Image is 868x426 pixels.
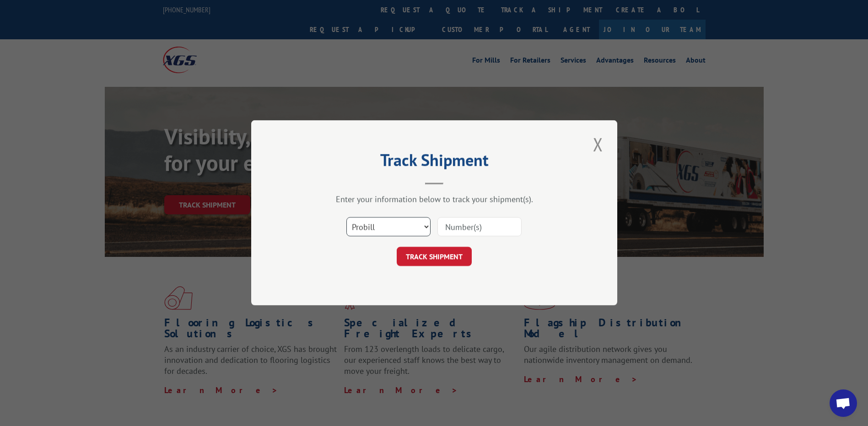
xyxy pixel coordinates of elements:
[830,389,857,417] a: Open chat
[590,132,606,157] button: Close modal
[297,194,571,205] div: Enter your information below to track your shipment(s).
[397,247,472,266] button: TRACK SHIPMENT
[297,154,571,171] h2: Track Shipment
[437,218,522,237] input: Number(s)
